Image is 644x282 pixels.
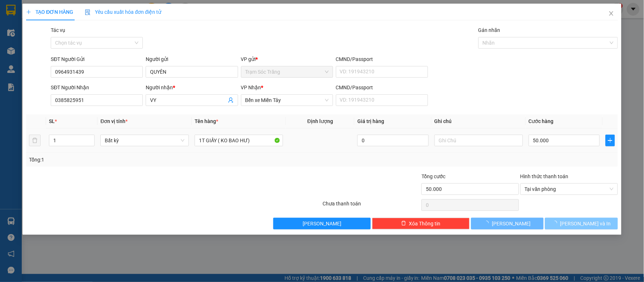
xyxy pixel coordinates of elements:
span: close [608,11,614,16]
span: TẠO ĐƠN HÀNG [26,9,73,15]
span: [PERSON_NAME] [492,220,531,228]
span: plus [26,9,31,15]
span: loading [552,221,560,226]
div: VP gửi [241,55,333,63]
div: CMND/Passport [336,83,428,91]
label: Gán nhãn [478,27,500,33]
input: VD: Bàn, Ghế [195,135,283,146]
div: CMND/Passport [336,55,428,63]
span: Đơn vị tính [100,118,128,124]
span: Bất kỳ [105,135,184,146]
div: SĐT Người Nhận [51,83,143,91]
label: Hình thức thanh toán [520,173,569,179]
div: Người gửi [146,55,238,63]
span: Bến xe Miền Tây [245,95,329,106]
div: Chưa thanh toán [322,200,421,212]
div: SĐT Người Gửi [51,55,143,63]
button: [PERSON_NAME] [471,218,544,229]
span: Xóa Thông tin [409,220,441,228]
span: VP Nhận [241,85,261,90]
span: Định lượng [307,118,333,124]
span: [PERSON_NAME] và In [560,220,611,228]
span: Tên hàng [195,118,218,124]
span: [DATE] [108,16,139,23]
span: Tổng cước [421,173,445,179]
span: loading [484,221,492,226]
input: Ghi Chú [435,135,523,146]
span: SL [49,118,55,124]
button: [PERSON_NAME] và In [545,218,618,229]
strong: PHIẾU GỬI HÀNG [42,30,100,38]
span: Trạm Sóc Trăng [3,50,75,77]
div: Người nhận [146,83,238,91]
span: TP.HCM -SÓC TRĂNG [43,23,94,28]
span: user-add [228,97,234,103]
span: Cước hàng [529,118,554,124]
th: Ghi chú [432,114,526,128]
span: Yêu cầu xuất hóa đơn điện tử [85,9,161,15]
span: plus [606,138,614,143]
div: Tổng: 1 [29,156,249,164]
input: 0 [357,135,429,146]
p: Ngày giờ in: [108,9,139,23]
img: icon [85,9,91,15]
span: [PERSON_NAME] [303,220,341,228]
button: delete [29,135,41,146]
button: plus [606,135,615,146]
button: deleteXóa Thông tin [372,218,470,229]
label: Tác vụ [51,27,65,33]
button: [PERSON_NAME] [273,218,371,229]
span: delete [401,221,406,226]
span: Trạm Sóc Trăng [245,66,329,77]
span: Gửi: [3,50,75,77]
button: Close [601,4,622,24]
strong: XE KHÁCH MỸ DUYÊN [46,4,96,20]
span: Tại văn phòng [525,184,614,195]
span: Giá trị hàng [357,118,384,124]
